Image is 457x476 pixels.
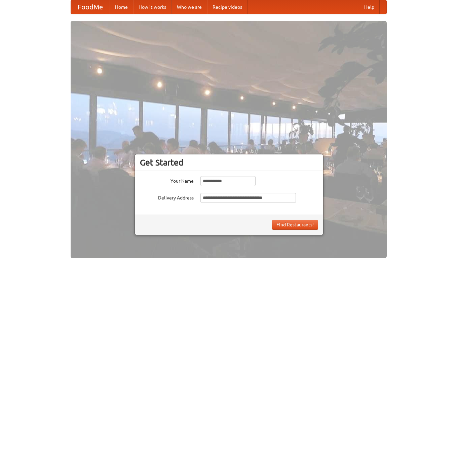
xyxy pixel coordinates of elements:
h3: Get Started [140,157,318,168]
label: Delivery Address [140,193,194,201]
a: Help [359,0,380,14]
a: Home [110,0,133,14]
a: Recipe videos [207,0,247,14]
a: FoodMe [71,0,110,14]
button: Find Restaurants! [272,220,318,230]
a: Who we are [172,0,207,14]
label: Your Name [140,176,194,184]
a: How it works [133,0,172,14]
